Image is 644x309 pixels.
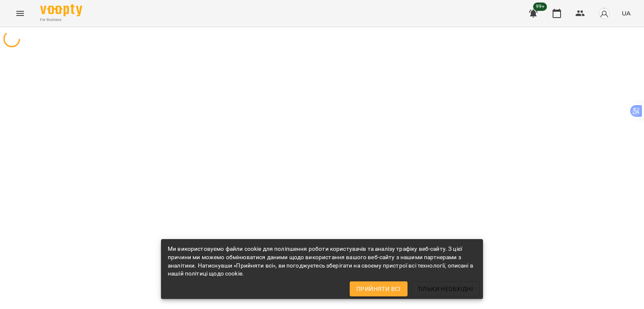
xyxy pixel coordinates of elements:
img: avatar_s.png [598,8,610,19]
button: UA [618,5,634,21]
div: Ми використовуємо файли cookie для поліпшення роботи користувачів та аналізу трафіку веб-сайту. З... [168,242,476,281]
span: Прийняти всі [356,284,401,294]
span: Тільки необхідні [418,284,473,294]
button: Прийняти всі [350,281,408,296]
span: For Business [40,17,82,23]
img: Voopty Logo [40,4,82,16]
button: Тільки необхідні [411,281,480,296]
button: Menu [10,3,30,23]
span: 99+ [533,3,547,11]
span: UA [622,9,631,18]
